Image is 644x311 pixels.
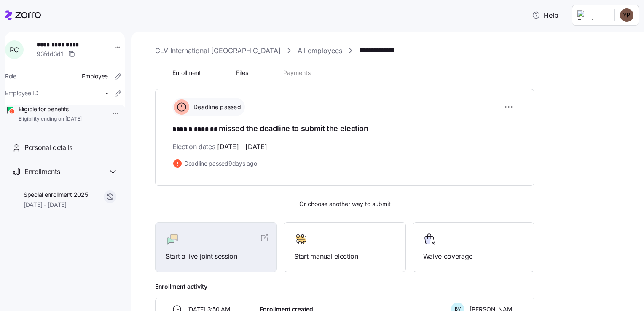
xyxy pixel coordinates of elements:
[155,46,281,56] a: GLV International [GEOGRAPHIC_DATA]
[217,142,267,152] span: [DATE] - [DATE]
[294,251,395,262] span: Start manual election
[184,159,257,168] span: Deadline passed 9 days ago
[283,70,311,76] span: Payments
[82,72,108,80] span: Employee
[172,70,201,76] span: Enrollment
[525,7,565,24] button: Help
[24,142,72,153] span: Personal details
[423,251,524,262] span: Waive coverage
[24,201,88,209] span: [DATE] - [DATE]
[19,105,82,113] span: Eligible for benefits
[24,190,88,199] span: Special enrollment 2025
[236,70,248,76] span: Files
[172,142,267,152] span: Election dates
[37,50,63,58] span: 93fdd3d1
[10,46,19,53] span: R C
[5,89,38,97] span: Employee ID
[155,282,534,291] span: Enrollment activity
[532,10,558,20] span: Help
[155,199,534,209] span: Or choose another way to submit
[19,115,82,123] span: Eligibility ending on [DATE]
[172,123,517,135] h1: missed the deadline to submit the election
[105,89,108,97] span: -
[191,103,241,111] span: Deadline passed
[620,8,633,22] img: 1a8d1e34e8936ee5f73660366535aa3c
[298,46,342,56] a: All employees
[577,10,608,20] img: Employer logo
[166,251,266,262] span: Start a live joint session
[24,166,60,177] span: Enrollments
[5,72,16,80] span: Role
